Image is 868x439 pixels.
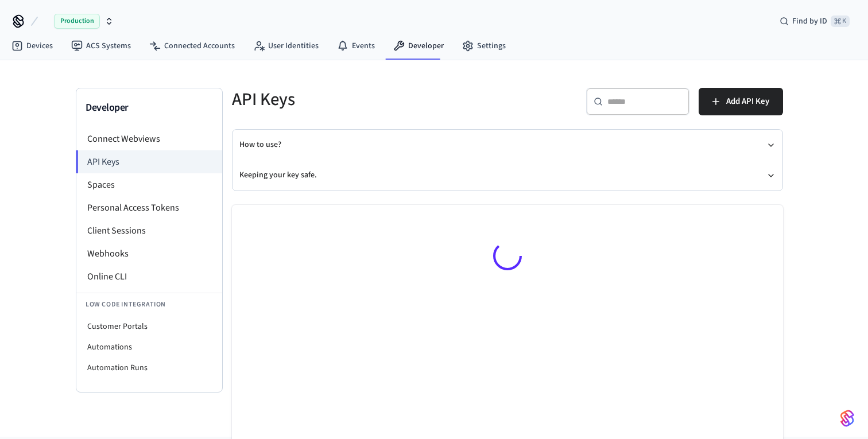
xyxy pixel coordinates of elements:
[453,36,515,56] a: Settings
[239,160,776,191] button: Keeping your key safe.
[2,36,62,56] a: Devices
[699,88,783,115] button: Add API Key
[76,150,222,173] li: API Keys
[76,337,222,358] li: Automations
[86,100,213,116] h3: Developer
[76,265,222,288] li: Online CLI
[384,36,453,56] a: Developer
[76,293,222,316] li: Low Code Integration
[76,127,222,150] li: Connect Webviews
[840,409,854,428] img: SeamLogoGradient.69752ec5.svg
[140,36,244,56] a: Connected Accounts
[76,219,222,242] li: Client Sessions
[726,94,769,109] span: Add API Key
[76,173,222,196] li: Spaces
[792,15,827,27] span: Find by ID
[770,11,859,32] div: Find by ID⌘ K
[76,358,222,378] li: Automation Runs
[76,242,222,265] li: Webhooks
[62,36,140,56] a: ACS Systems
[831,15,850,27] span: ⌘ K
[244,36,328,56] a: User Identities
[76,196,222,219] li: Personal Access Tokens
[328,36,384,56] a: Events
[76,316,222,337] li: Customer Portals
[54,14,100,29] span: Production
[232,88,501,111] h5: API Keys
[239,130,776,160] button: How to use?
